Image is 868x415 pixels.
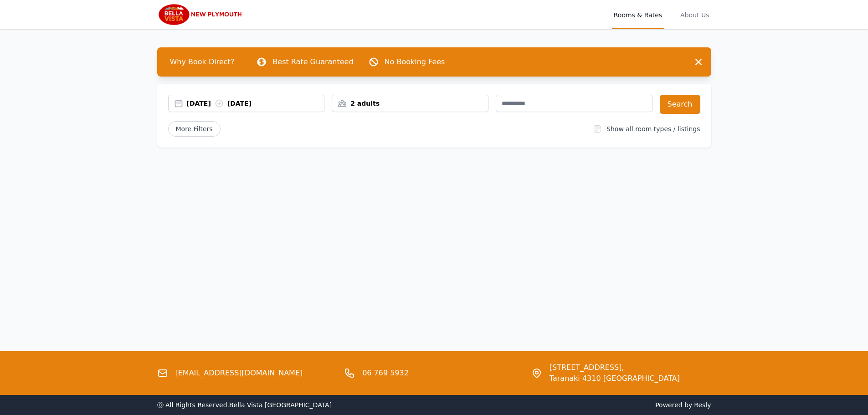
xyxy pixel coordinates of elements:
p: No Booking Fees [385,56,445,67]
span: [STREET_ADDRESS], [550,362,680,373]
span: More Filters [168,121,221,137]
div: 2 adults [332,99,488,108]
button: Search [660,95,700,114]
a: Resly [694,401,711,409]
label: Show all room types / listings [606,125,700,133]
a: [EMAIL_ADDRESS][DOMAIN_NAME] [175,368,303,379]
img: Bella Vista New Plymouth [157,4,245,26]
p: Best Rate Guaranteed [272,56,353,67]
div: [DATE] [DATE] [187,99,324,108]
span: Taranaki 4310 [GEOGRAPHIC_DATA] [550,373,680,384]
a: 06 769 5932 [362,368,409,379]
span: Why Book Direct? [163,53,242,71]
span: ⓒ All Rights Reserved. Bella Vista [GEOGRAPHIC_DATA] [157,401,332,409]
span: Powered by [438,400,711,410]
